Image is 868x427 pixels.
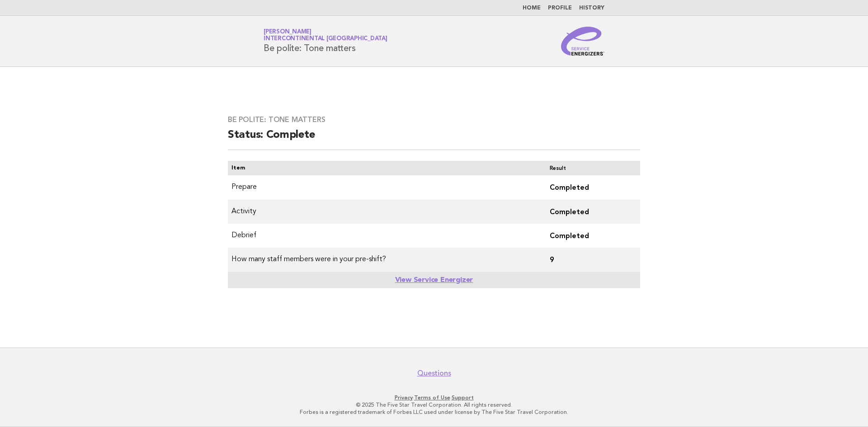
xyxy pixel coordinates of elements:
td: 9 [542,248,640,272]
td: Activity [228,200,542,224]
p: · · [157,394,711,401]
span: InterContinental [GEOGRAPHIC_DATA] [264,36,387,42]
p: Forbes is a registered trademark of Forbes LLC used under license by The Five Star Travel Corpora... [157,408,711,416]
h3: Be polite: Tone matters [228,115,640,124]
a: Privacy [395,394,413,401]
h2: Status: Complete [228,128,640,150]
td: Completed [542,224,640,248]
a: Support [452,394,474,401]
th: Result [542,161,640,175]
th: Item [228,161,542,175]
a: [PERSON_NAME]InterContinental [GEOGRAPHIC_DATA] [264,29,387,42]
td: How many staff members were in your pre-shift? [228,248,542,272]
a: Questions [417,369,451,378]
a: Profile [548,5,572,11]
h1: Be polite: Tone matters [264,29,387,53]
td: Completed [542,200,640,224]
td: Debrief [228,224,542,248]
a: Home [523,5,541,11]
td: Completed [542,175,640,199]
p: © 2025 The Five Star Travel Corporation. All rights reserved. [157,401,711,408]
a: History [579,5,604,11]
td: Prepare [228,175,542,199]
a: Terms of Use [414,394,450,401]
a: View Service Energizer [395,277,473,284]
img: Service Energizers [561,27,604,56]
